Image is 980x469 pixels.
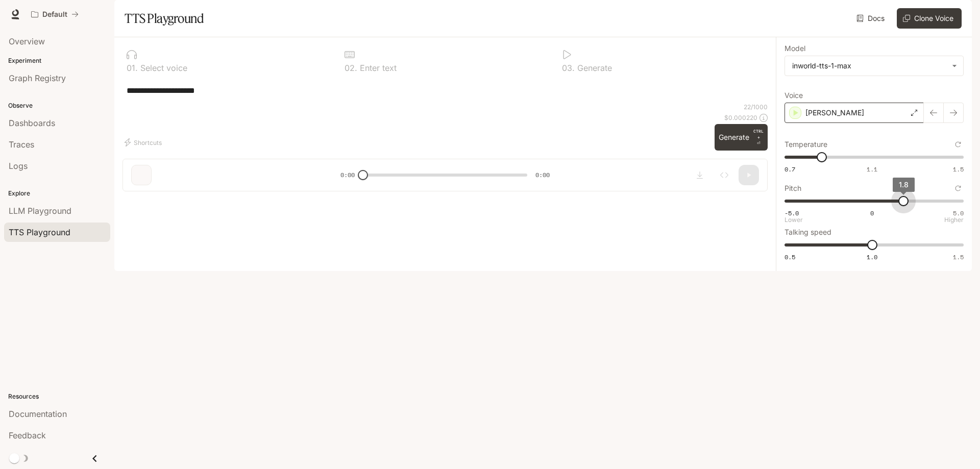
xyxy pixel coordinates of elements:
[854,8,889,29] a: Docs
[899,180,909,189] span: 1.8
[127,64,138,72] p: 0 1 .
[785,185,801,192] p: Pitch
[785,56,963,76] div: inworld-tts-1-max
[715,124,768,151] button: GenerateCTRL +⏎
[785,165,795,174] span: 0.7
[785,229,831,236] p: Talking speed
[953,209,964,217] span: 5.0
[805,108,864,118] p: [PERSON_NAME]
[944,217,964,223] p: Higher
[785,92,803,99] p: Voice
[122,134,166,151] button: Shortcuts
[575,64,612,72] p: Generate
[897,8,962,29] button: Clone Voice
[753,128,764,146] p: ⏎
[870,209,874,217] span: 0
[792,61,947,71] div: inworld-tts-1-max
[785,253,795,261] span: 0.5
[345,64,357,72] p: 0 2 .
[952,183,964,194] button: Reset to default
[952,139,964,150] button: Reset to default
[753,128,764,140] p: CTRL +
[953,253,964,261] span: 1.5
[953,165,964,174] span: 1.5
[785,45,805,52] p: Model
[125,8,204,29] h1: TTS Playground
[867,165,877,174] span: 1.1
[724,113,757,122] p: $ 0.000220
[785,209,799,217] span: -5.0
[744,103,768,111] p: 22 / 1000
[357,64,397,72] p: Enter text
[867,253,877,261] span: 1.0
[785,141,827,148] p: Temperature
[27,4,83,24] button: All workspaces
[138,64,187,72] p: Select voice
[562,64,575,72] p: 0 3 .
[42,10,67,19] p: Default
[785,217,803,223] p: Lower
